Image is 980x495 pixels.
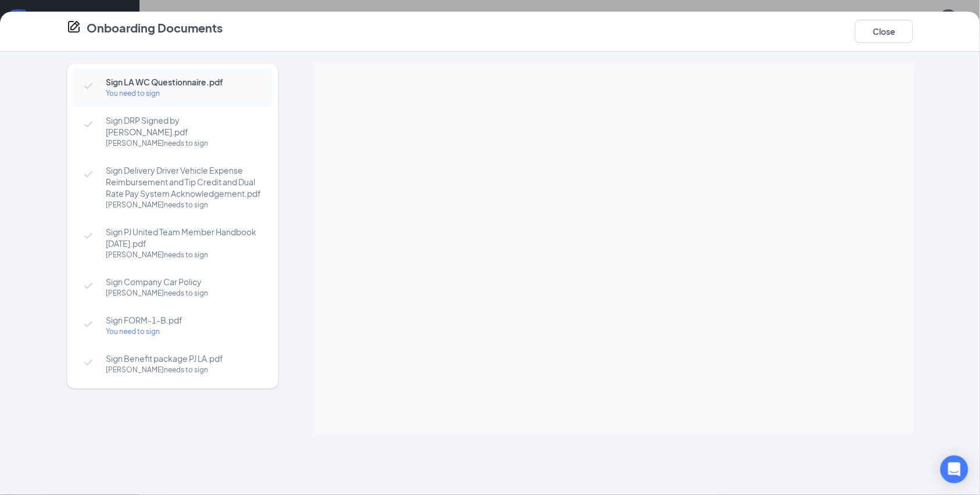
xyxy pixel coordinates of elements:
[106,199,262,211] div: [PERSON_NAME] needs to sign
[106,288,262,299] div: [PERSON_NAME] needs to sign
[106,364,262,376] div: [PERSON_NAME] needs to sign
[81,317,95,331] svg: Checkmark
[106,138,262,149] div: [PERSON_NAME] needs to sign
[106,164,262,199] span: Sign Delivery Driver Vehicle Expense Reimbursement and Tip Credit and Dual Rate Pay System Acknow...
[81,356,95,370] svg: Checkmark
[106,249,262,261] div: [PERSON_NAME] needs to sign
[106,276,262,288] span: Sign Company Car Policy
[81,167,95,181] svg: Checkmark
[81,229,95,243] svg: Checkmark
[106,114,262,138] span: Sign DRP Signed by [PERSON_NAME].pdf
[87,20,223,36] h4: Onboarding Documents
[106,226,262,249] span: Sign PJ United Team Member Handbook [DATE].pdf
[855,20,913,43] button: Close
[106,76,262,88] span: Sign LA WC Questionnaire.pdf
[106,314,262,326] span: Sign FORM-1-B.pdf
[81,79,95,93] svg: Checkmark
[81,279,95,293] svg: Checkmark
[106,326,262,338] div: You need to sign
[67,20,81,34] svg: CompanyDocumentIcon
[106,353,262,364] span: Sign Benefit package PJ LA.pdf
[106,88,262,99] div: You need to sign
[940,455,968,483] div: Open Intercom Messenger
[81,117,95,131] svg: Checkmark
